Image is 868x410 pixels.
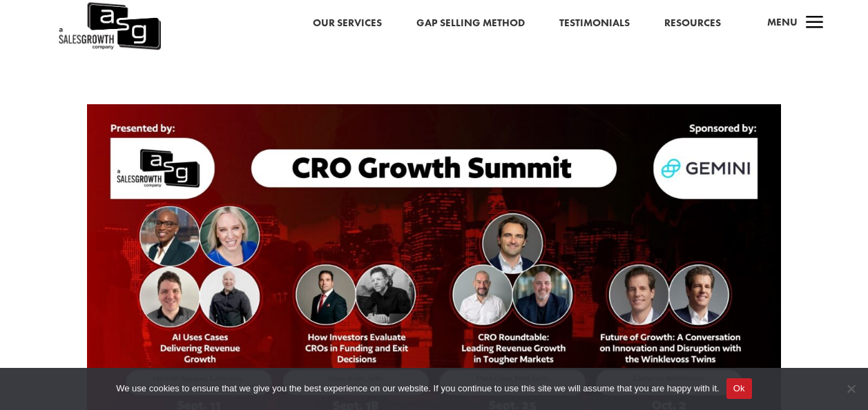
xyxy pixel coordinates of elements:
button: Ok [726,378,752,399]
span: No [844,382,858,396]
a: Resources [664,14,721,32]
span: Menu [767,15,798,29]
a: Testimonials [559,14,630,32]
span: We use cookies to ensure that we give you the best experience on our website. If you continue to ... [116,382,719,396]
span: a [801,10,829,37]
a: Our Services [313,14,382,32]
a: Gap Selling Method [416,14,525,32]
